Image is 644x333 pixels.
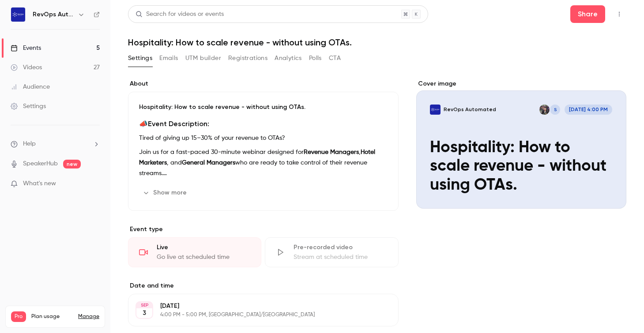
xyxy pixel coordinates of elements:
button: Polls [309,51,322,65]
h1: Hospitality: How to scale revenue - without using OTAs. [128,37,626,48]
label: Cover image [416,79,626,88]
h6: RevOps Automated [33,10,74,19]
label: About [128,79,399,88]
div: Live [157,243,250,252]
span: new [63,160,81,168]
h3: 📣 [139,119,388,129]
img: RevOps Automated [11,7,25,22]
button: UTM builder [185,51,221,65]
div: Audience [11,82,50,91]
button: Emails [159,51,178,65]
section: Cover image [416,79,626,209]
button: CTA [329,51,341,65]
div: Events [11,44,41,52]
span: What's new [23,179,56,188]
strong: Event Description: [148,120,209,128]
strong: General Managers [182,160,235,166]
span: Plan usage [31,313,73,320]
strong: Revenue Managers [304,149,359,155]
div: Videos [11,63,42,72]
p: Join us for a fast-paced 30-minute webinar designed for , , and who are ready to take control of ... [139,147,388,179]
button: Share [570,5,605,23]
iframe: Noticeable Trigger [89,180,100,188]
a: Manage [78,313,99,320]
li: help-dropdown-opener [11,139,100,149]
button: Show more [139,186,192,200]
div: Go live at scheduled time [157,253,250,262]
div: Settings [11,102,46,111]
div: SEP [136,302,152,308]
p: 4:00 PM - 5:00 PM, [GEOGRAPHIC_DATA]/[GEOGRAPHIC_DATA] [160,311,352,318]
button: Registrations [228,51,267,65]
span: Pro [11,311,26,322]
a: SpeakerHub [23,159,58,168]
div: Pre-recorded video [294,243,387,252]
div: Search for videos or events [136,10,224,19]
p: Tired of giving up 15–30% of your revenue to OTAs? [139,133,388,143]
button: Settings [128,51,152,65]
div: LiveGo live at scheduled time [128,237,261,267]
p: Hospitality: How to scale revenue - without using OTAs. [139,103,388,112]
span: Help [23,139,36,149]
p: 3 [143,309,146,318]
label: Date and time [128,281,399,290]
div: Pre-recorded videoStream at scheduled time [265,237,398,267]
p: [DATE] [160,302,352,311]
p: Event type [128,225,399,234]
button: Analytics [275,51,302,65]
div: Stream at scheduled time [294,253,387,262]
